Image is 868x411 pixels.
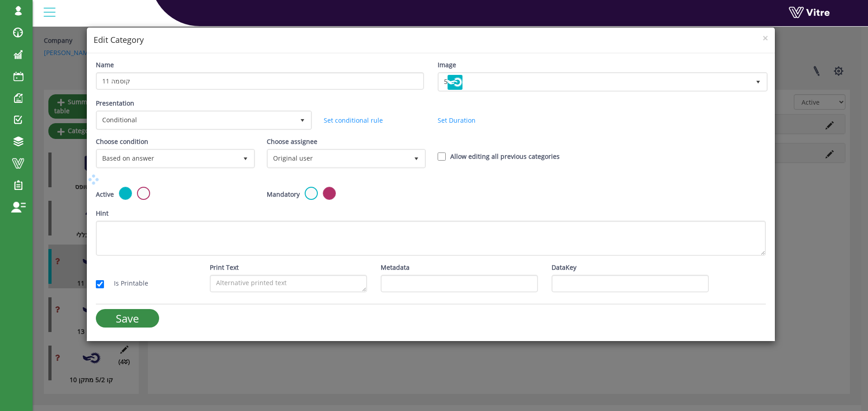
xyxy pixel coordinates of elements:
[97,150,237,166] span: Based on answer
[448,75,462,90] img: WizardIcon5.png
[438,116,476,125] a: Set Duration
[381,263,410,272] label: Metadata
[763,32,768,44] span: ×
[750,74,766,90] span: select
[97,112,294,128] span: Conditional
[450,152,560,162] label: Allow editing all previous categories
[237,150,254,166] span: select
[267,189,300,199] label: Mandatory
[94,34,768,46] h4: Edit Category
[763,33,768,43] button: Close
[267,137,317,147] label: Choose assignee
[96,208,108,218] label: Hint
[552,263,576,272] label: DataKey
[408,150,425,166] span: select
[324,116,383,125] a: Set conditional rule
[439,74,750,90] span: 5
[96,98,134,108] label: Presentation
[96,60,114,70] label: Name
[96,189,114,199] label: Active
[294,112,311,128] span: select
[210,263,239,272] label: Print Text
[96,137,148,147] label: Choose condition
[268,150,408,166] span: Original user
[96,309,159,328] input: Save
[105,278,148,288] label: Is Printable
[438,60,456,70] label: Image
